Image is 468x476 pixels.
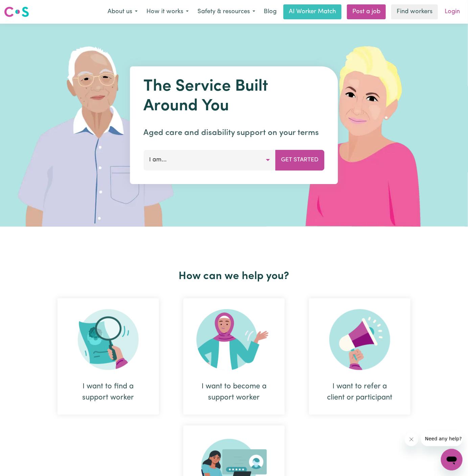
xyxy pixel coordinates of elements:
[196,309,272,370] img: Become Worker
[276,150,325,170] button: Get Started
[200,381,268,403] div: I want to become a support worker
[441,4,464,19] a: Login
[144,127,325,139] p: Aged care and disability support on your terms
[144,77,325,116] h1: The Service Built Around You
[309,298,411,415] div: I want to refer a client or participant
[183,298,285,415] div: I want to become a support worker
[4,6,29,18] img: Careseekers logo
[144,150,276,170] button: I am...
[421,431,463,446] iframe: Message from company
[347,4,386,19] a: Post a job
[325,381,394,403] div: I want to refer a client or participant
[57,298,159,415] div: I want to find a support worker
[441,449,463,471] iframe: Button to launch messaging window
[78,309,139,370] img: Search
[405,433,418,446] iframe: Close message
[391,4,438,19] a: Find workers
[4,4,29,20] a: Careseekers logo
[74,381,143,403] div: I want to find a support worker
[283,4,342,19] a: AI Worker Match
[193,5,260,19] button: Safety & resources
[329,309,390,370] img: Refer
[103,5,142,19] button: About us
[260,4,281,19] a: Blog
[142,5,193,19] button: How it works
[45,270,423,283] h2: How can we help you?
